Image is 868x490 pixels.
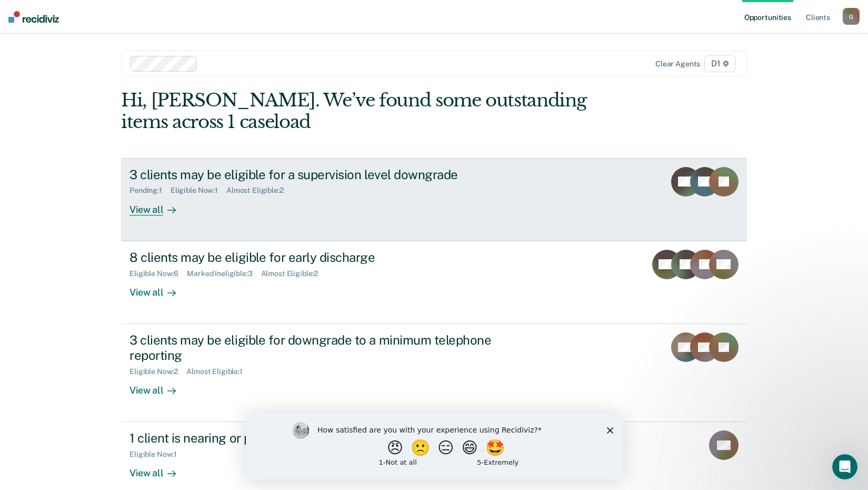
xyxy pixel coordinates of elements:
[843,8,860,25] button: Q
[171,186,226,195] div: Eligible Now : 1
[129,450,185,459] div: Eligible Now : 1
[129,250,499,265] div: 8 clients may be eligible for early discharge
[129,269,187,278] div: Eligible Now : 6
[121,241,747,324] a: 8 clients may be eligible for early dischargeEligible Now:6Marked Ineligible:3Almost Eligible:2Vi...
[8,11,59,23] img: Recidiviz
[129,367,186,376] div: Eligible Now : 2
[121,90,622,133] div: Hi, [PERSON_NAME]. We’ve found some outstanding items across 1 caseload
[121,158,747,241] a: 3 clients may be eligible for a supervision level downgradePending:1Eligible Now:1Almost Eligible...
[226,186,292,195] div: Almost Eligible : 2
[261,269,327,278] div: Almost Eligible : 2
[246,411,623,479] iframe: Survey by Kim from Recidiviz
[832,454,857,479] iframe: Intercom live chat
[129,167,499,182] div: 3 clients may be eligible for a supervision level downgrade
[129,186,171,195] div: Pending : 1
[129,278,188,298] div: View all
[129,430,499,446] div: 1 client is nearing or past their full-term release date
[129,332,499,363] div: 3 clients may be eligible for downgrade to a minimum telephone reporting
[655,60,700,68] div: Clear agents
[187,269,261,278] div: Marked Ineligible : 3
[129,459,188,479] div: View all
[129,195,188,215] div: View all
[704,55,736,72] span: D1
[129,376,188,396] div: View all
[186,367,251,376] div: Almost Eligible : 1
[121,324,747,422] a: 3 clients may be eligible for downgrade to a minimum telephone reportingEligible Now:2Almost Elig...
